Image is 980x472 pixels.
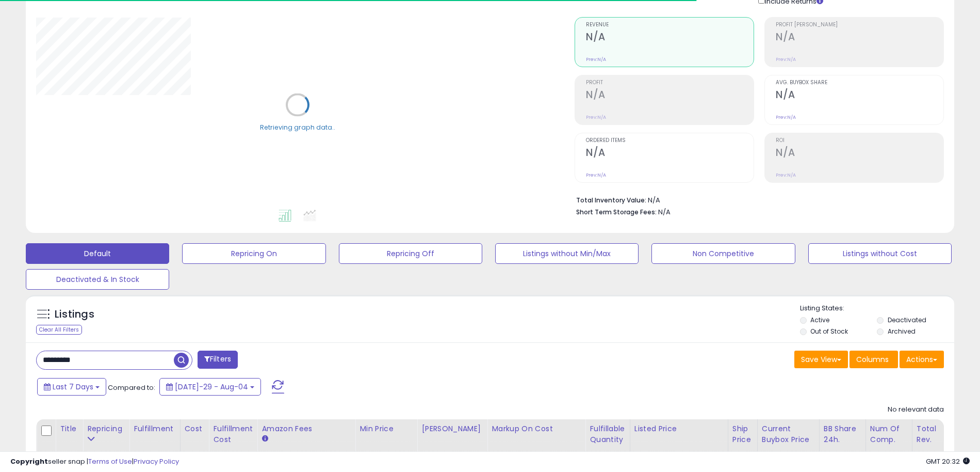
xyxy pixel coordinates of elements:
label: Out of Stock [810,327,848,336]
small: Prev: N/A [776,114,796,120]
h5: Listings [55,307,94,322]
label: Archived [888,327,916,336]
div: Fulfillable Quantity [590,423,625,445]
div: Ship Price [732,423,753,445]
div: Clear All Filters [36,325,82,335]
small: Prev: N/A [586,172,606,178]
button: Listings without Cost [808,243,952,264]
small: Prev: N/A [776,56,796,62]
button: Columns [850,351,898,368]
small: Prev: N/A [776,172,796,178]
div: seller snap | | [10,457,179,467]
th: The percentage added to the cost of goods (COGS) that forms the calculator for Min & Max prices. [487,419,585,461]
label: Deactivated [888,316,926,324]
div: No relevant data [888,405,944,415]
button: Deactivated & In Stock [26,269,169,290]
div: Cost [185,423,205,434]
small: Amazon Fees. [262,434,268,444]
div: Fulfillment [134,423,175,434]
div: Repricing [87,423,125,434]
button: [DATE]-29 - Aug-04 [159,378,261,396]
span: 2025-08-12 20:32 GMT [926,457,970,466]
div: Markup on Cost [492,423,581,434]
button: Default [26,243,169,264]
a: Privacy Policy [134,457,179,466]
span: Profit [586,80,754,86]
div: [PERSON_NAME] [421,423,483,434]
strong: Copyright [10,457,48,466]
span: Ordered Items [586,138,754,144]
div: Retrieving graph data.. [260,122,335,132]
h2: N/A [586,147,754,161]
span: [DATE]-29 - Aug-04 [175,382,248,392]
span: N/A [658,207,671,217]
button: Non Competitive [651,243,795,264]
label: Active [810,316,829,324]
p: Listing States: [800,304,954,313]
a: Terms of Use [88,457,132,466]
div: Fulfillment Cost [213,423,253,445]
span: Profit [PERSON_NAME] [776,22,943,28]
h2: N/A [586,31,754,45]
span: Compared to: [108,383,155,392]
button: Listings without Min/Max [495,243,639,264]
small: Prev: N/A [586,56,606,62]
h2: N/A [586,89,754,103]
span: Avg. Buybox Share [776,80,943,86]
div: Total Rev. [917,423,954,445]
li: N/A [576,193,936,206]
button: Actions [900,351,944,368]
h2: N/A [776,147,943,161]
div: Title [60,423,78,434]
h2: N/A [776,31,943,45]
div: Current Buybox Price [762,423,815,445]
div: Amazon Fees [262,423,351,434]
span: ROI [776,138,943,144]
small: Prev: N/A [586,114,606,120]
span: Revenue [586,22,754,28]
button: Save View [794,351,848,368]
span: Columns [856,354,889,365]
span: Last 7 Days [53,382,93,392]
b: Total Inventory Value: [576,196,646,204]
h2: N/A [776,89,943,103]
div: Min Price [360,423,413,434]
div: Listed Price [634,423,724,434]
div: Num of Comp. [870,423,908,445]
button: Last 7 Days [37,378,106,396]
button: Repricing Off [339,243,482,264]
b: Short Term Storage Fees: [576,208,657,216]
button: Repricing On [182,243,325,264]
button: Filters [198,351,238,369]
div: BB Share 24h. [824,423,861,445]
